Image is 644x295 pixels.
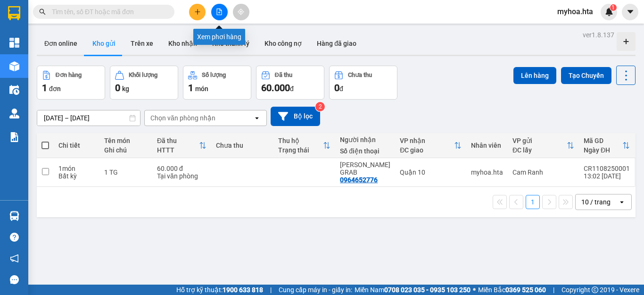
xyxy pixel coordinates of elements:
span: 60.000 [261,82,290,93]
span: đ [339,85,343,93]
th: Toggle SortBy [152,133,211,158]
div: CƯỜNG GRAB [340,161,390,176]
th: Toggle SortBy [579,133,635,158]
span: caret-down [626,8,635,16]
span: Miền Nam [355,285,471,295]
img: warehouse-icon [9,85,19,95]
span: copyright [592,287,598,293]
div: Chưa thu [216,142,269,149]
div: Quận 10 [400,169,462,176]
div: Chi tiết [58,142,95,149]
button: Số lượng1món [183,66,251,100]
span: 1 [611,4,615,11]
span: món [195,85,208,93]
div: Khối lượng [129,72,157,78]
svg: open [253,114,261,122]
sup: 1 [610,4,617,11]
div: Chọn văn phòng nhận [150,113,215,123]
input: Tìm tên, số ĐT hoặc mã đơn [52,7,163,17]
div: Thu hộ [278,137,323,144]
div: Đã thu [275,72,292,78]
button: caret-down [622,4,638,20]
button: Đã thu60.000đ [256,66,324,100]
button: aim [233,4,249,20]
img: warehouse-icon [9,109,19,118]
div: Ghi chú [104,146,148,154]
img: dashboard-icon [9,38,19,48]
div: Người nhận [340,136,390,143]
img: warehouse-icon [9,211,19,221]
th: Toggle SortBy [273,133,336,158]
div: CR1108250001 [584,165,630,172]
img: icon-new-feature [605,8,613,16]
button: Khối lượng0kg [110,66,178,100]
div: 1 TG [104,169,148,176]
span: notification [10,254,19,263]
div: 0964652776 [340,176,378,184]
span: 0 [115,82,120,93]
th: Toggle SortBy [395,133,466,158]
input: Select a date range. [37,110,140,126]
button: Lên hàng [513,67,556,84]
span: plus [194,8,201,15]
span: aim [238,8,244,15]
span: message [10,275,19,284]
sup: 2 [315,102,325,111]
span: 0 [334,82,339,93]
div: Số lượng [202,72,226,78]
span: ⚪️ [473,288,476,292]
span: | [270,285,272,295]
div: Chưa thu [348,72,372,78]
span: file-add [216,8,223,15]
div: Tại văn phòng [157,172,206,180]
div: ver 1.8.137 [583,30,614,40]
span: Miền Bắc [478,285,546,295]
svg: open [618,198,626,206]
button: Kho công nợ [257,32,309,55]
div: 1 món [58,165,95,172]
img: solution-icon [9,132,19,142]
div: Tên món [104,137,148,144]
div: 10 / trang [581,197,611,207]
span: Hỗ trợ kỹ thuật: [176,285,263,295]
button: Kho thanh lý [205,32,257,55]
button: Đơn hàng1đơn [37,66,105,100]
button: Kho gửi [85,32,123,55]
div: VP gửi [512,137,567,144]
strong: 0708 023 035 - 0935 103 250 [384,286,471,294]
th: Toggle SortBy [508,133,579,158]
button: Tạo Chuyến [561,67,611,84]
span: question-circle [10,233,19,242]
div: Số điện thoại [340,147,390,155]
span: 1 [42,82,47,93]
div: Đã thu [157,137,199,144]
div: myhoa.hta [471,169,503,176]
div: 60.000 đ [157,165,206,172]
span: search [39,8,46,15]
span: | [553,285,554,295]
button: Trên xe [123,32,161,55]
button: Kho nhận [161,32,205,55]
div: Cam Ranh [512,169,574,176]
img: warehouse-icon [9,61,19,71]
div: Bất kỳ [58,172,95,180]
button: Bộ lọc [271,107,320,126]
span: 1 [188,82,193,93]
div: ĐC lấy [512,146,567,154]
div: Ngày ĐH [584,146,622,154]
button: Hàng đã giao [309,32,364,55]
div: Đơn hàng [56,72,82,78]
div: Mã GD [584,137,622,144]
span: đ [290,85,294,93]
div: Nhân viên [471,142,503,149]
button: plus [189,4,206,20]
div: Trạng thái [278,146,323,154]
span: myhoa.hta [550,6,601,17]
img: logo-vxr [8,6,20,20]
strong: 0369 525 060 [505,286,546,294]
button: file-add [211,4,228,20]
div: HTTT [157,146,199,154]
div: ĐC giao [400,146,454,154]
button: Đơn online [37,32,85,55]
strong: 1900 633 818 [223,286,263,294]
